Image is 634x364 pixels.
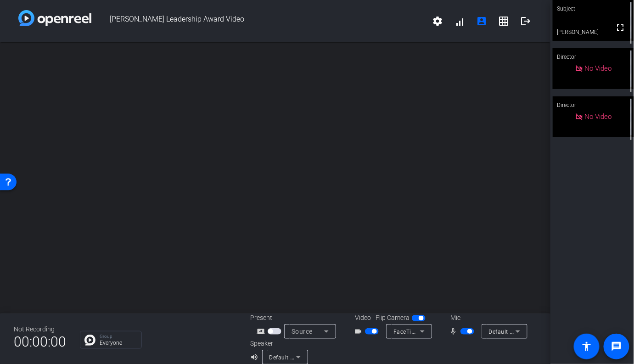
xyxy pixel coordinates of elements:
mat-icon: fullscreen [615,22,626,33]
span: 00:00:00 [14,330,66,353]
div: Mic [441,313,533,323]
span: No Video [585,112,612,121]
div: Not Recording [14,325,66,334]
p: Group [100,334,137,339]
span: Flip Camera [376,313,410,323]
span: Video [355,313,371,323]
div: Speaker [251,339,306,348]
span: No Video [585,64,612,73]
p: Everyone [100,340,137,346]
mat-icon: mic_none [449,326,460,337]
span: FaceTime HD Camera (2C0E:82E3) [393,328,488,335]
mat-icon: logout [520,16,531,27]
div: Present [251,313,342,323]
span: Default - MacBook Pro Microphone (Built-in) [489,328,607,335]
mat-icon: message [611,341,622,352]
mat-icon: videocam_outline [354,326,365,337]
mat-icon: screen_share_outline [257,326,268,337]
mat-icon: volume_up [251,352,262,363]
img: white-gradient.svg [18,10,91,26]
mat-icon: account_box [476,16,487,27]
mat-icon: accessibility [581,341,592,352]
img: Chat Icon [84,335,95,346]
div: Director [553,96,634,114]
span: [PERSON_NAME] Leadership Award Video [91,10,426,32]
span: Default - MacBook Pro Speakers (Built-in) [269,353,380,361]
button: signal_cellular_alt [449,10,471,32]
span: Source [292,328,313,335]
mat-icon: grid_on [498,16,509,27]
div: Director [553,48,634,66]
mat-icon: settings [432,16,443,27]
